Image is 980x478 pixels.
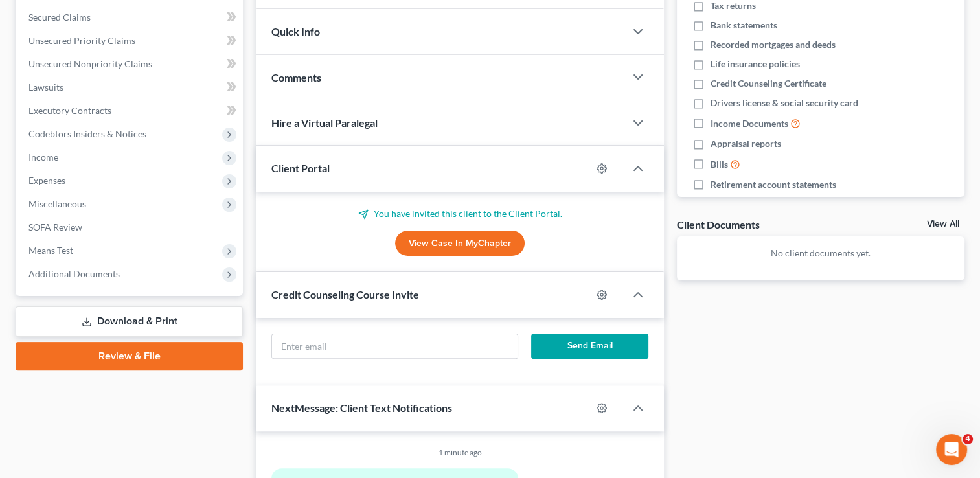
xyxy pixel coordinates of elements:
iframe: Intercom live chat [936,434,967,465]
span: Executory Contracts [28,105,111,116]
a: Download & Print [16,306,243,337]
span: Drivers license & social security card [711,97,858,109]
span: Expenses [28,175,65,186]
span: Retirement account statements [711,178,836,191]
input: Enter email [272,334,518,359]
span: Recorded mortgages and deeds [711,38,836,51]
button: Send Email [531,334,648,359]
span: Life insurance policies [711,58,800,71]
span: Unsecured Nonpriority Claims [28,58,152,69]
span: Income [28,152,58,163]
a: Unsecured Nonpriority Claims [18,52,243,76]
span: Unsecured Priority Claims [28,35,135,46]
a: Secured Claims [18,6,243,29]
p: You have invited this client to the Client Portal. [271,207,648,220]
span: Client Portal [271,162,330,174]
a: Executory Contracts [18,99,243,122]
span: NextMessage: Client Text Notifications [271,402,452,414]
span: SOFA Review [28,222,82,233]
div: 1 minute ago [271,447,648,458]
span: Bills [711,158,728,171]
p: No client documents yet. [687,247,954,260]
span: Codebtors Insiders & Notices [28,128,146,139]
a: SOFA Review [18,216,243,239]
a: Lawsuits [18,76,243,99]
a: View Case in MyChapter [395,231,525,256]
div: Client Documents [677,218,760,231]
span: Quick Info [271,25,320,38]
span: Additional Documents [28,268,120,279]
span: Hire a Virtual Paralegal [271,117,378,129]
a: View All [927,220,959,229]
span: Lawsuits [28,82,63,93]
span: Credit Counseling Course Invite [271,288,419,301]
span: Means Test [28,245,73,256]
span: 4 [963,434,973,444]
span: Bank statements [711,19,777,32]
span: Miscellaneous [28,198,86,209]
a: Unsecured Priority Claims [18,29,243,52]
span: Comments [271,71,321,84]
a: Review & File [16,342,243,370]
span: Appraisal reports [711,137,781,150]
span: Income Documents [711,117,788,130]
span: Credit Counseling Certificate [711,77,826,90]
span: Secured Claims [28,12,91,23]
